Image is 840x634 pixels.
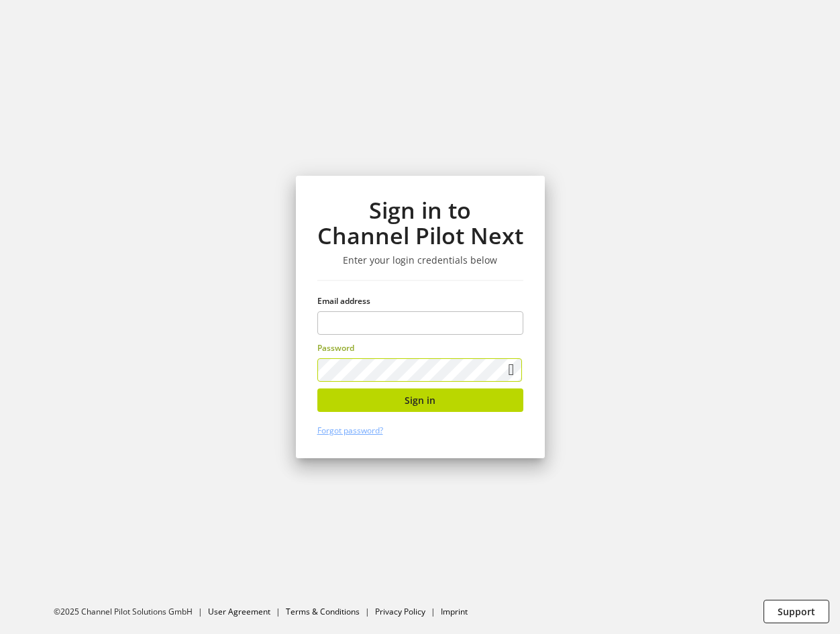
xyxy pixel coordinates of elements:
a: Privacy Policy [375,606,425,617]
li: ©2025 Channel Pilot Solutions GmbH [54,606,208,618]
a: Terms & Conditions [286,606,360,617]
a: User Agreement [208,606,270,617]
span: Sign in [405,393,435,407]
h3: Enter your login credentials below [317,254,523,266]
button: Sign in [317,388,523,412]
a: Imprint [441,606,468,617]
span: Support [778,604,815,619]
span: Email address [317,295,370,307]
span: Password [317,342,354,354]
a: Forgot password? [317,425,383,436]
button: Support [764,600,829,623]
h1: Sign in to Channel Pilot Next [317,197,523,249]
